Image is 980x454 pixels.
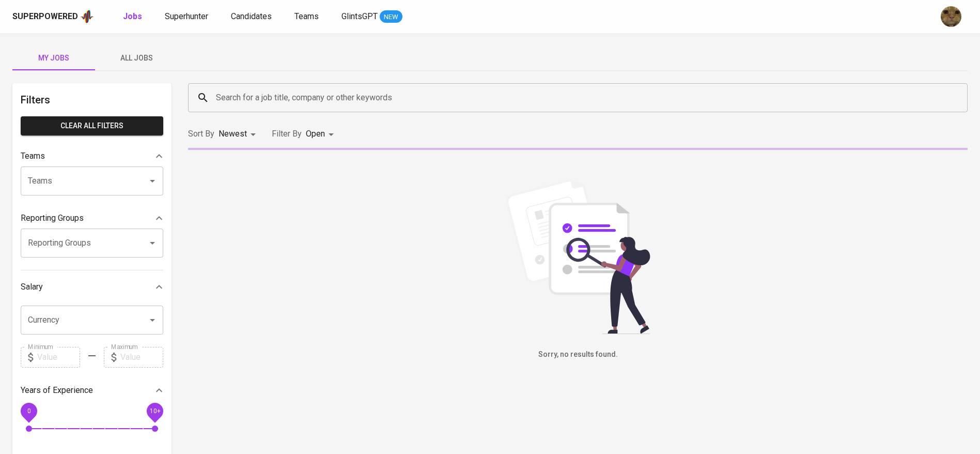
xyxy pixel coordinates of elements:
[80,9,94,24] img: app logo
[21,384,93,397] p: Years of Experience
[27,407,30,414] span: 0
[149,407,160,414] span: 10+
[341,10,402,23] a: GlintsGPT NEW
[341,11,378,21] span: GlintsGPT
[306,129,325,139] span: Open
[294,11,319,21] span: Teams
[21,146,163,167] div: Teams
[21,150,45,162] p: Teams
[145,236,160,250] button: Open
[21,380,163,401] div: Years of Experience
[21,281,43,293] p: Salary
[21,212,84,224] p: Reporting Groups
[231,10,274,23] a: Candidates
[165,11,208,21] span: Superhunter
[306,125,337,144] div: Open
[188,349,968,360] h6: Sorry, no results found.
[294,10,321,23] a: Teams
[231,11,272,21] span: Candidates
[165,10,210,23] a: Superhunter
[145,174,160,188] button: Open
[188,128,214,140] p: Sort By
[101,52,172,65] span: All Jobs
[29,119,155,132] span: Clear All filters
[37,347,80,368] input: Value
[145,313,160,327] button: Open
[21,277,163,297] div: Salary
[272,128,302,140] p: Filter By
[12,9,94,24] a: Superpoweredapp logo
[380,12,402,22] span: NEW
[123,11,142,21] b: Jobs
[120,347,163,368] input: Value
[219,128,247,140] p: Newest
[19,52,89,65] span: My Jobs
[12,11,78,23] div: Superpowered
[21,208,163,229] div: Reporting Groups
[21,92,163,108] h6: Filters
[219,125,259,144] div: Newest
[21,116,163,135] button: Clear All filters
[941,6,961,27] img: ec6c0910-f960-4a00-a8f8-c5744e41279e.jpg
[501,179,656,334] img: file_searching.svg
[123,10,144,23] a: Jobs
